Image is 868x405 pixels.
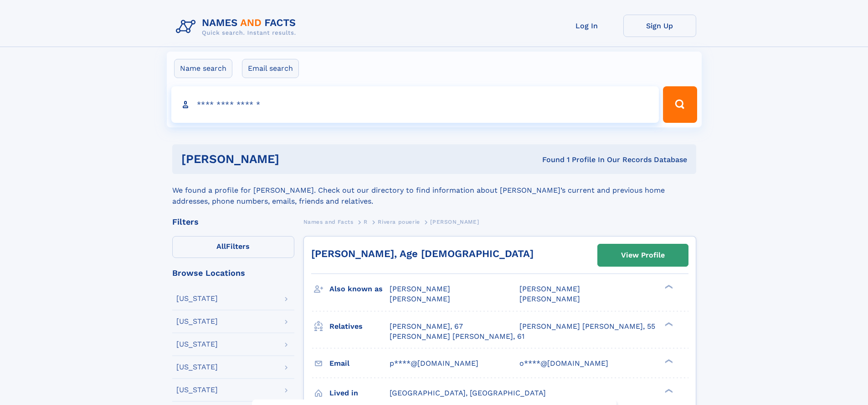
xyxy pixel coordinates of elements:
span: R [364,219,368,225]
h3: Also known as [329,281,390,297]
span: [PERSON_NAME] [390,284,450,293]
h3: Lived in [329,385,390,401]
button: Search Button [663,86,697,123]
a: [PERSON_NAME], Age [DEMOGRAPHIC_DATA] [311,248,534,259]
div: ❯ [663,321,673,327]
a: Sign Up [623,15,696,37]
h3: Email [329,356,390,371]
input: search input [171,86,659,123]
div: [US_STATE] [176,363,218,371]
div: [US_STATE] [176,295,218,302]
div: View Profile [621,245,665,266]
label: Name search [174,59,232,78]
div: Filters [172,218,294,226]
a: [PERSON_NAME] [PERSON_NAME], 55 [519,321,655,331]
a: R [364,216,368,227]
label: Filters [172,236,294,258]
span: Rivera pouerie [378,219,420,225]
h1: [PERSON_NAME] [181,153,411,165]
a: Log In [550,15,623,37]
div: Found 1 Profile In Our Records Database [411,155,687,165]
span: [PERSON_NAME] [519,284,580,293]
span: [PERSON_NAME] [519,295,580,303]
a: Rivera pouerie [378,216,420,227]
h3: Relatives [329,319,390,334]
a: [PERSON_NAME] [PERSON_NAME], 61 [390,331,524,342]
span: All [216,242,226,251]
div: ❯ [663,358,673,364]
label: Email search [242,59,299,78]
a: Names and Facts [303,216,354,227]
span: [PERSON_NAME] [430,219,479,225]
a: View Profile [598,244,688,266]
div: [US_STATE] [176,341,218,348]
div: [US_STATE] [176,386,218,394]
span: [PERSON_NAME] [390,295,450,303]
div: Browse Locations [172,269,294,277]
div: [US_STATE] [176,318,218,325]
div: We found a profile for [PERSON_NAME]. Check out our directory to find information about [PERSON_N... [172,174,696,207]
img: Logo Names and Facts [172,15,303,39]
a: [PERSON_NAME], 67 [390,321,463,331]
div: ❯ [663,388,673,394]
span: [GEOGRAPHIC_DATA], [GEOGRAPHIC_DATA] [390,389,546,397]
div: ❯ [663,284,673,290]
